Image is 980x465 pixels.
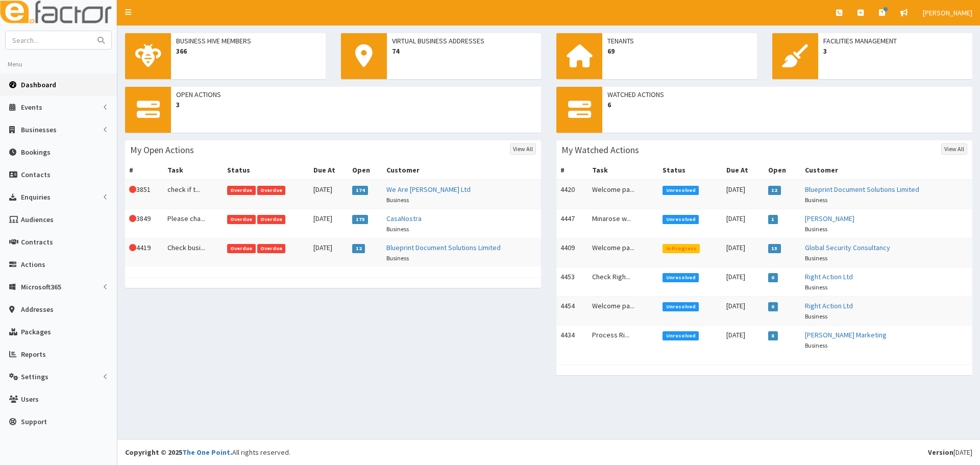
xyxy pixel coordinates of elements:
span: Contacts [21,170,51,179]
a: [PERSON_NAME] Marketing [805,330,887,339]
th: # [125,161,163,180]
span: Businesses [21,125,57,134]
td: 4453 [556,267,588,297]
td: 3851 [125,180,163,209]
small: Business [386,225,409,233]
span: Unresolved [663,215,699,224]
small: Business [805,225,827,233]
td: 4454 [556,297,588,326]
td: check if t... [163,180,223,209]
span: [PERSON_NAME] [923,8,972,17]
td: [DATE] [722,209,765,238]
span: Unresolved [663,331,699,340]
span: Events [21,103,42,112]
span: Actions [21,260,45,269]
td: Minarose w... [588,209,659,238]
span: Overdue [257,186,286,195]
span: 0 [768,302,778,311]
span: Enquiries [21,192,51,202]
span: Settings [21,372,48,381]
th: Open [348,161,382,180]
span: 74 [392,46,536,56]
span: 15 [768,244,781,253]
span: 175 [352,215,368,224]
a: [PERSON_NAME] [805,214,854,223]
strong: Copyright © 2025 . [125,448,232,457]
i: This Action is overdue! [129,215,136,222]
td: 3849 [125,209,163,238]
td: [DATE] [722,267,765,297]
th: Task [163,161,223,180]
a: Right Action Ltd [805,301,853,310]
td: Welcome pa... [588,297,659,326]
span: Addresses [21,305,54,314]
small: Business [805,341,827,349]
span: Unresolved [663,302,699,311]
span: Packages [21,327,51,336]
td: Process Ri... [588,326,659,355]
i: This Action is overdue! [129,244,136,251]
div: [DATE] [928,447,972,457]
span: 366 [176,46,321,56]
th: Status [658,161,722,180]
td: [DATE] [722,180,765,209]
h3: My Open Actions [130,145,194,155]
small: Business [386,254,409,262]
span: Overdue [257,244,286,253]
input: Search... [6,31,91,49]
span: 12 [352,244,365,253]
i: This Action is overdue! [129,186,136,193]
th: # [556,161,588,180]
span: 12 [768,186,781,195]
th: Due At [309,161,349,180]
span: Reports [21,350,46,359]
a: CasaNostra [386,214,422,223]
td: 4409 [556,238,588,267]
small: Business [805,196,827,204]
td: Welcome pa... [588,180,659,209]
td: [DATE] [722,326,765,355]
td: [DATE] [309,180,349,209]
th: Customer [801,161,972,180]
a: Global Security Consultancy [805,243,890,252]
span: Audiences [21,215,54,224]
span: Overdue [227,244,256,253]
span: Business Hive Members [176,36,321,46]
span: Support [21,417,47,426]
td: Welcome pa... [588,238,659,267]
th: Open [764,161,800,180]
span: Users [21,395,39,404]
small: Business [805,312,827,320]
td: 4434 [556,326,588,355]
a: View All [941,143,967,155]
span: In Progress [663,244,700,253]
th: Task [588,161,659,180]
span: 1 [768,215,778,224]
span: Overdue [227,215,256,224]
span: 69 [607,46,752,56]
th: Status [223,161,309,180]
span: 174 [352,186,368,195]
td: Please cha... [163,209,223,238]
span: 6 [607,100,967,110]
b: Version [928,448,953,457]
span: Contracts [21,237,53,247]
a: Right Action Ltd [805,272,853,281]
span: Unresolved [663,186,699,195]
h3: My Watched Actions [561,145,639,155]
td: [DATE] [309,209,349,238]
small: Business [805,254,827,262]
span: 3 [823,46,968,56]
td: 4419 [125,238,163,267]
span: Tenants [607,36,752,46]
span: Bookings [21,148,51,157]
th: Customer [382,161,541,180]
span: Virtual Business Addresses [392,36,536,46]
th: Due At [722,161,765,180]
a: Blueprint Document Solutions Limited [386,243,501,252]
span: Facilities Management [823,36,968,46]
span: 0 [768,273,778,282]
td: [DATE] [309,238,349,267]
span: Overdue [257,215,286,224]
span: Overdue [227,186,256,195]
